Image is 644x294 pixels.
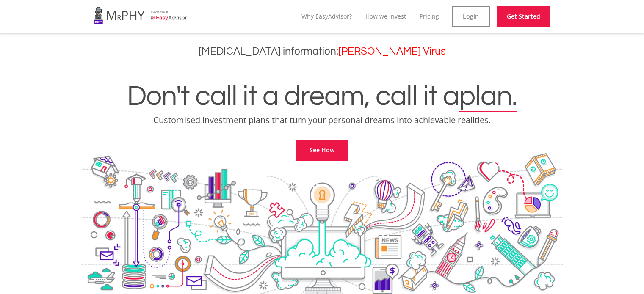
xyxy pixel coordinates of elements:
[420,12,439,20] a: Pricing
[296,140,348,161] a: See How
[365,12,406,20] a: How we invest
[6,82,638,111] h1: Don't call it a dream, call it a
[301,12,352,20] a: Why EasyAdvisor?
[6,45,638,58] h3: [MEDICAL_DATA] information:
[452,6,490,27] a: Login
[459,82,517,111] span: plan.
[6,114,638,126] p: Customised investment plans that turn your personal dreams into achievable realities.
[497,6,550,27] a: Get Started
[338,46,446,57] a: [PERSON_NAME] Virus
